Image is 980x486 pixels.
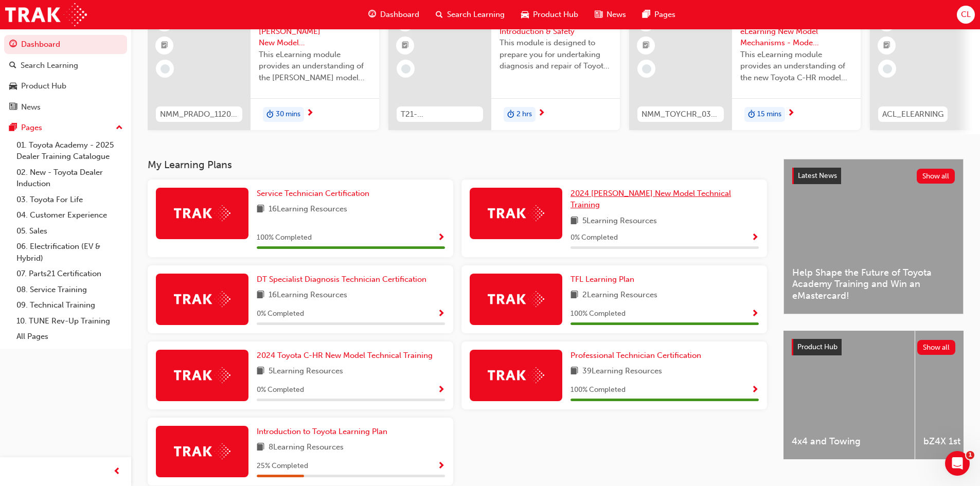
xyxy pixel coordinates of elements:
[21,122,42,134] div: Pages
[751,231,759,244] button: Show Progress
[748,108,755,121] span: duration-icon
[882,109,943,120] span: ACL_ELEARNING
[402,39,409,52] span: booktick-icon
[643,8,650,21] span: pages-icon
[521,8,529,21] span: car-icon
[582,289,657,302] span: 2 Learning Resources
[388,6,620,130] a: 0T21-FOD_HVIS_PREREQElectrification Introduction & SafetyThis module is designed to prepare you f...
[582,365,662,378] span: 39 Learning Resources
[437,386,445,395] span: Show Progress
[174,205,230,221] img: Trak
[4,98,127,117] a: News
[437,310,445,319] span: Show Progress
[266,108,274,121] span: duration-icon
[740,49,852,84] span: This eLearning module provides an understanding of the new Toyota C-HR model line-up and their Ka...
[945,451,970,476] iframe: Intercom live chat
[257,427,387,436] span: Introduction to Toyota Learning Plan
[401,64,411,74] span: learningRecordVerb_NONE-icon
[437,384,445,397] button: Show Progress
[571,188,759,211] a: 2024 [PERSON_NAME] New Model Technical Training
[571,275,634,284] span: TFL Learning Plan
[174,367,230,383] img: Trak
[257,351,433,360] span: 2024 Toyota C-HR New Model Technical Training
[5,3,87,26] img: Trak
[12,165,127,192] a: 02. New - Toyota Dealer Induction
[437,462,445,471] span: Show Progress
[571,274,638,285] a: TFL Learning Plan
[751,384,759,397] button: Show Progress
[571,215,578,228] span: book-icon
[21,60,78,71] div: Search Learning
[571,232,618,244] span: 0 % Completed
[21,80,66,92] div: Product Hub
[792,436,906,447] span: 4x4 and Towing
[447,9,505,21] span: Search Learning
[12,239,127,266] a: 06. Electrification (EV & Hybrid)
[488,291,544,307] img: Trak
[883,39,890,52] span: booktick-icon
[12,266,127,282] a: 07. Parts21 Certification
[148,159,767,171] h3: My Learning Plans
[161,39,168,52] span: booktick-icon
[500,37,612,72] span: This module is designed to prepare you for undertaking diagnosis and repair of Toyota & Lexus Ele...
[360,4,427,25] a: guage-iconDashboard
[783,331,915,459] a: 4x4 and Towing
[586,4,634,25] a: news-iconNews
[571,289,578,302] span: book-icon
[757,109,781,120] span: 15 mins
[257,365,264,378] span: book-icon
[798,171,837,180] span: Latest News
[488,205,544,221] img: Trak
[751,386,759,395] span: Show Progress
[751,310,759,319] span: Show Progress
[783,159,964,314] a: Latest NewsShow allHelp Shape the Future of Toyota Academy Training and Win an eMastercard!
[174,443,230,459] img: Trak
[571,189,731,210] span: 2024 [PERSON_NAME] New Model Technical Training
[259,49,371,84] span: This eLearning module provides an understanding of the [PERSON_NAME] model line-up and its Katash...
[427,4,513,25] a: search-iconSearch Learning
[436,8,443,21] span: search-icon
[488,367,544,383] img: Trak
[9,103,17,112] span: news-icon
[792,267,955,302] span: Help Shape the Future of Toyota Academy Training and Win an eMastercard!
[257,232,312,244] span: 100 % Completed
[4,56,127,75] a: Search Learning
[9,123,17,133] span: pages-icon
[257,203,264,216] span: book-icon
[538,109,545,118] span: next-icon
[257,274,431,285] a: DT Specialist Diagnosis Technician Certification
[751,308,759,320] button: Show Progress
[4,35,127,54] a: Dashboard
[259,14,371,49] span: 2024 Landcruiser [PERSON_NAME] New Model Mechanisms - Model Outline 1
[269,441,344,454] span: 8 Learning Resources
[12,207,127,223] a: 04. Customer Experience
[437,231,445,244] button: Show Progress
[12,329,127,345] a: All Pages
[507,108,514,121] span: duration-icon
[276,109,300,120] span: 30 mins
[116,121,123,135] span: up-icon
[654,9,675,21] span: Pages
[12,223,127,239] a: 05. Sales
[629,6,861,130] a: NMM_TOYCHR_032024_MODULE_12024 Toyota C-HR eLearning New Model Mechanisms - Model Outline (Module...
[642,64,651,74] span: learningRecordVerb_NONE-icon
[917,340,956,355] button: Show all
[437,233,445,243] span: Show Progress
[595,8,602,21] span: news-icon
[533,9,578,21] span: Product Hub
[380,9,419,21] span: Dashboard
[740,14,852,49] span: 2024 Toyota C-HR eLearning New Model Mechanisms - Model Outline (Module 1)
[9,61,16,70] span: search-icon
[257,460,308,472] span: 25 % Completed
[257,275,426,284] span: DT Specialist Diagnosis Technician Certification
[634,4,684,25] a: pages-iconPages
[797,343,838,351] span: Product Hub
[9,82,17,91] span: car-icon
[269,289,347,302] span: 16 Learning Resources
[571,365,578,378] span: book-icon
[4,77,127,96] a: Product Hub
[437,460,445,473] button: Show Progress
[21,101,41,113] div: News
[12,313,127,329] a: 10. TUNE Rev-Up Training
